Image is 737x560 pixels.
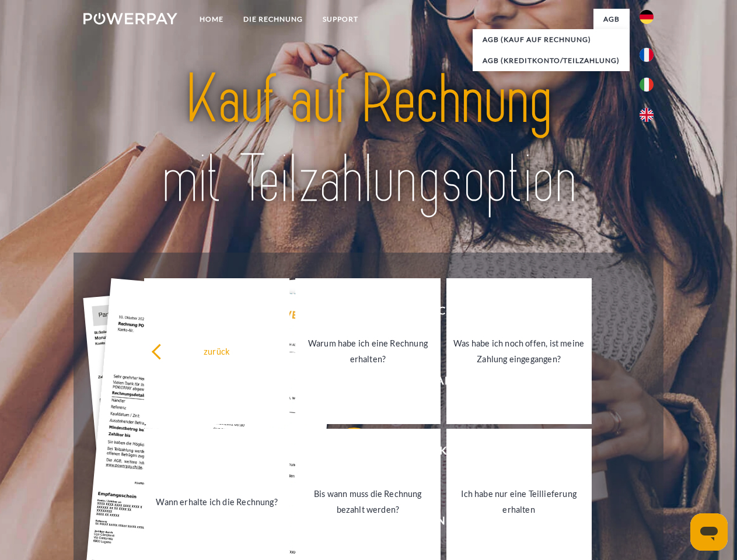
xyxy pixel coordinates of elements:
img: en [640,108,654,122]
a: Home [190,9,233,30]
img: title-powerpay_de.svg [111,56,626,223]
div: Ich habe nur eine Teillieferung erhalten [453,486,585,517]
a: Was habe ich noch offen, ist meine Zahlung eingegangen? [446,278,592,424]
a: DIE RECHNUNG [233,9,313,30]
a: AGB (Kauf auf Rechnung) [473,29,630,50]
a: AGB (Kreditkonto/Teilzahlung) [473,50,630,71]
img: it [640,78,654,92]
a: agb [593,9,630,30]
iframe: Schaltfläche zum Öffnen des Messaging-Fensters [690,513,728,551]
div: Bis wann muss die Rechnung bezahlt werden? [302,486,434,517]
a: SUPPORT [313,9,368,30]
div: zurück [151,343,282,359]
img: logo-powerpay-white.svg [83,13,177,24]
img: fr [640,48,654,62]
div: Warum habe ich eine Rechnung erhalten? [302,335,434,367]
div: Was habe ich noch offen, ist meine Zahlung eingegangen? [453,335,585,367]
img: de [640,10,654,24]
div: Wann erhalte ich die Rechnung? [151,494,282,509]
